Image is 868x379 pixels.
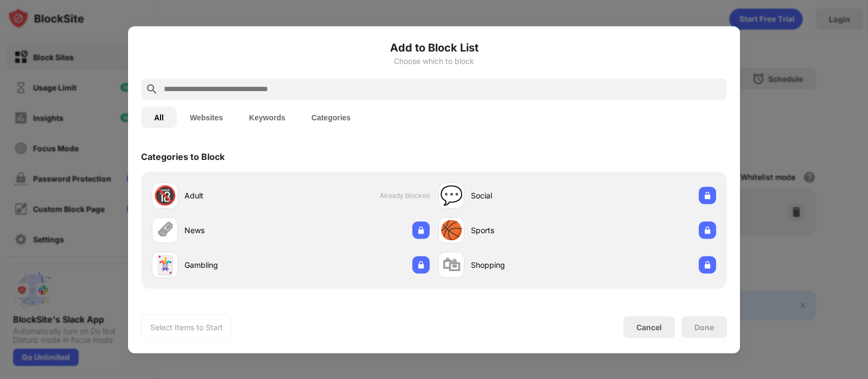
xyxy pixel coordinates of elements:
div: 🛍 [442,254,461,276]
div: 🃏 [154,254,176,276]
div: Select Items to Start [150,322,223,332]
div: 💬 [440,184,463,207]
img: search.svg [145,82,158,95]
div: 🔞 [154,184,176,207]
h6: Add to Block List [141,39,727,55]
div: 🗞 [156,219,174,241]
div: Adult [184,190,291,201]
div: Gambling [184,259,291,271]
span: Already blocked [380,191,430,200]
div: 🏀 [440,219,463,241]
div: Cancel [636,323,662,332]
div: Social [471,190,577,201]
div: Categories to Block [141,151,225,162]
div: Choose which to block [141,56,727,65]
button: Websites [177,106,236,128]
div: Sports [471,224,577,236]
div: Shopping [471,259,577,271]
button: Categories [298,106,363,128]
button: All [141,106,177,128]
div: Done [694,323,714,331]
button: Keywords [236,106,298,128]
div: News [184,224,291,236]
